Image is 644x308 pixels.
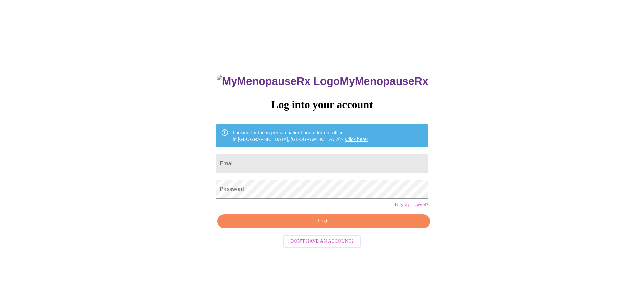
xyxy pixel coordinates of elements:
button: Don't have an account? [283,235,361,248]
a: Forgot password? [395,202,428,208]
h3: Log into your account [216,98,428,111]
span: Don't have an account? [290,237,354,246]
span: Login [225,217,422,226]
h3: MyMenopauseRx [217,75,428,88]
a: Click here! [345,137,368,142]
img: MyMenopauseRx Logo [217,75,340,88]
div: Looking for the in person patient portal for our office in [GEOGRAPHIC_DATA], [GEOGRAPHIC_DATA]? [233,126,368,145]
a: Don't have an account? [281,238,363,244]
button: Login [217,214,430,228]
